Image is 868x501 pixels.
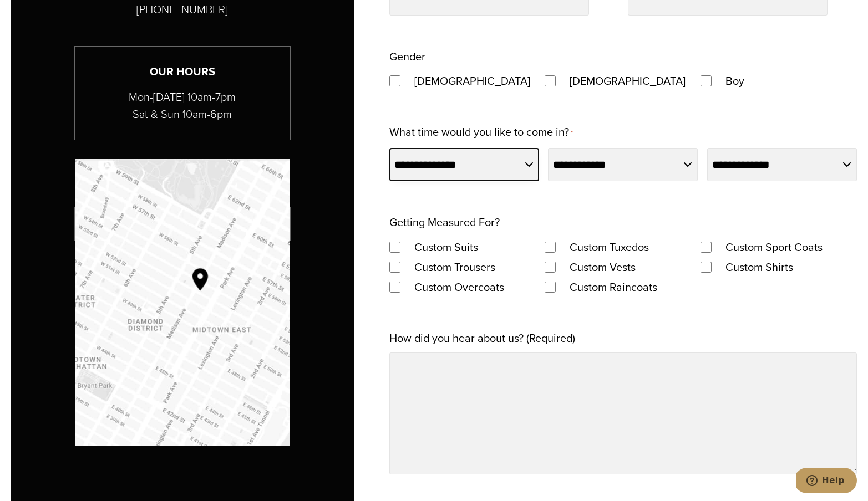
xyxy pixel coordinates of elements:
label: Custom Tuxedos [559,237,660,257]
label: Custom Sport Coats [714,237,834,257]
p: [PHONE_NUMBER] [136,1,228,18]
label: Custom Trousers [403,257,506,277]
legend: Getting Measured For? [389,212,500,232]
label: Custom Overcoats [403,277,515,297]
label: Custom Raincoats [559,277,668,297]
label: What time would you like to come in? [389,122,573,144]
label: Boy [714,71,755,91]
p: Mon-[DATE] 10am-7pm Sat & Sun 10am-6pm [75,89,290,123]
label: Custom Suits [403,237,489,257]
label: Custom Vests [559,257,647,277]
legend: Gender [389,47,425,67]
label: Custom Shirts [714,257,804,277]
label: [DEMOGRAPHIC_DATA] [403,71,541,91]
img: Google map with pin showing Alan David location at Madison Avenue & 53rd Street NY [75,159,290,446]
label: How did you hear about us? (Required) [389,328,575,348]
h3: Our Hours [75,63,290,80]
iframe: Opens a widget where you can chat to one of our agents [796,468,857,495]
a: Map to Alan David Custom [75,159,290,446]
label: [DEMOGRAPHIC_DATA] [559,71,697,91]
